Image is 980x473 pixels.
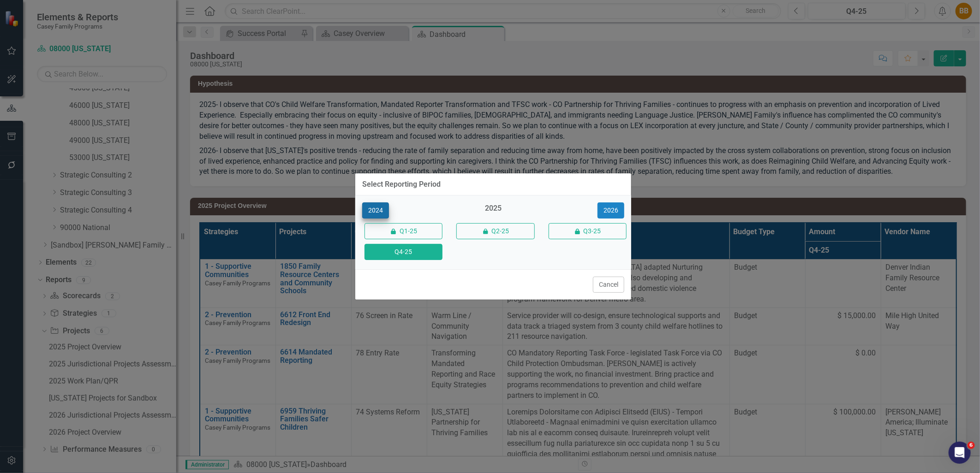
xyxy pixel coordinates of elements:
[365,244,442,260] button: Q4-25
[593,277,624,293] button: Cancel
[968,442,975,449] span: 6
[365,223,442,239] button: Q1-25
[362,202,389,219] button: 2024
[549,223,627,239] button: Q3-25
[454,203,532,219] div: 2025
[598,202,624,219] button: 2026
[362,180,441,189] div: Select Reporting Period
[456,223,534,239] button: Q2-25
[949,442,971,464] iframe: Intercom live chat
